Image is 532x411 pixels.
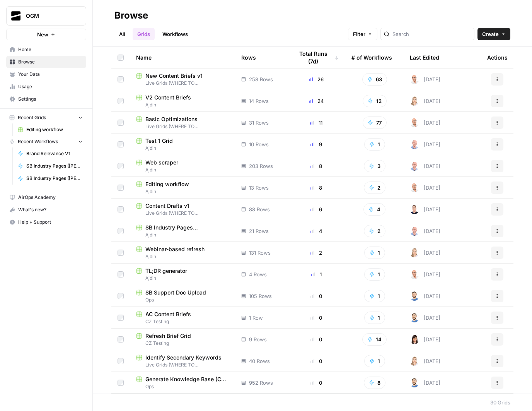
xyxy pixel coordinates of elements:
[6,216,86,228] button: Help + Support
[392,30,471,38] input: Search
[482,30,499,38] span: Create
[7,204,86,216] div: What's new?
[410,96,419,106] img: wewu8ukn9mv8ud6xwhkaea9uhsr0
[14,172,86,185] a: SB Industry Pages ([PERSON_NAME] v3)
[114,9,148,22] div: Browse
[18,138,58,145] span: Recent Workflows
[133,28,155,40] a: Grids
[145,180,189,188] span: Editing workflow
[410,161,440,171] div: [DATE]
[249,379,273,387] span: 952 Rows
[249,140,269,148] span: 10 Rows
[136,375,229,390] a: Generate Knowledge Base (CZ ONLY)Ops
[145,375,229,383] span: Generate Knowledge Base (CZ ONLY)
[353,30,365,38] span: Filter
[410,335,440,344] div: [DATE]
[293,314,339,322] div: 0
[364,355,385,367] button: 1
[14,160,86,172] a: SB Industry Pages ([PERSON_NAME] v3)
[26,126,83,133] span: Editing workflow
[293,227,339,235] div: 4
[136,318,229,325] span: CZ Testing
[6,80,86,93] a: Usage
[410,161,419,171] img: 4tx75zylyv1pt3lh6v9ok7bbf875
[136,115,229,130] a: Basic OptimizationsLive Grids (WHERE TO COMPLETE WORK)
[136,267,229,282] a: TL;DR generatorAjdin
[114,28,130,40] a: All
[410,183,440,192] div: [DATE]
[136,310,229,325] a: AC Content BriefsCZ Testing
[364,268,385,281] button: 1
[293,205,339,213] div: 6
[348,28,377,40] button: Filter
[136,94,229,108] a: V2 Content BriefsAjdin
[136,159,229,173] a: Web scraperAjdin
[410,291,440,301] div: [DATE]
[26,175,83,182] span: SB Industry Pages ([PERSON_NAME] v3)
[410,248,440,257] div: [DATE]
[136,224,229,238] a: SB Industry Pages ([PERSON_NAME] v3) GridAjdin
[410,205,440,214] div: [DATE]
[410,291,419,301] img: rkuhcc9i3o44kxidim2bifsq4gyt
[136,275,229,282] span: Ajdin
[136,361,229,368] span: Live Grids (WHERE TO COMPLETE WORK)
[249,119,269,127] span: 31 Rows
[293,336,339,343] div: 0
[363,116,387,129] button: 77
[293,271,339,278] div: 1
[410,47,439,68] div: Last Edited
[490,399,510,406] div: 30 Grids
[136,354,229,368] a: Identify Secondary KeywordsLive Grids (WHERE TO COMPLETE WORK)
[136,332,229,347] a: Refresh Brief GridCZ Testing
[6,68,86,80] a: Your Data
[145,159,178,166] span: Web scraper
[136,72,229,87] a: New Content Briefs v1Live Grids (WHERE TO COMPLETE WORK)
[136,80,229,87] span: Live Grids (WHERE TO COMPLETE WORK)
[363,203,385,216] button: 4
[249,184,269,192] span: 13 Rows
[293,97,339,105] div: 24
[364,247,385,259] button: 1
[18,114,46,121] span: Recent Grids
[136,289,229,303] a: SB Support Doc UploadOps
[145,137,173,145] span: Test 1 Grid
[26,12,73,20] span: OGM
[410,205,419,214] img: kzka4djjulup9f2j0y3tq81fdk6a
[136,137,229,152] a: Test 1 GridAjdin
[249,357,270,365] span: 40 Rows
[136,166,229,173] span: Ajdin
[136,101,229,108] span: Ajdin
[363,95,387,107] button: 12
[410,226,419,236] img: 4tx75zylyv1pt3lh6v9ok7bbf875
[6,112,86,123] button: Recent Grids
[158,28,193,40] a: Workflows
[136,340,229,347] span: CZ Testing
[410,118,419,127] img: 188iwuyvzfh3ydj1fgy9ywkpn8q3
[362,333,387,346] button: 14
[249,292,272,300] span: 105 Rows
[249,249,271,257] span: 131 Rows
[249,205,270,213] span: 88 Rows
[6,6,86,26] button: Workspace: OGM
[145,332,191,340] span: Refresh Brief Grid
[136,253,229,260] span: Ajdin
[293,162,339,170] div: 8
[9,9,23,23] img: OGM Logo
[410,313,419,322] img: rkuhcc9i3o44kxidim2bifsq4gyt
[487,47,508,68] div: Actions
[477,28,510,40] button: Create
[14,147,86,160] a: Brand Relevance V1
[136,296,229,303] span: Ops
[410,75,440,84] div: [DATE]
[26,150,83,157] span: Brand Relevance V1
[249,336,267,343] span: 9 Rows
[145,289,206,296] span: SB Support Doc Upload
[410,313,440,322] div: [DATE]
[410,248,419,257] img: wewu8ukn9mv8ud6xwhkaea9uhsr0
[6,93,86,105] a: Settings
[18,58,83,65] span: Browse
[6,204,86,216] button: What's new?
[136,180,229,195] a: Editing workflowAjdin
[249,227,269,235] span: 21 Rows
[249,75,273,83] span: 258 Rows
